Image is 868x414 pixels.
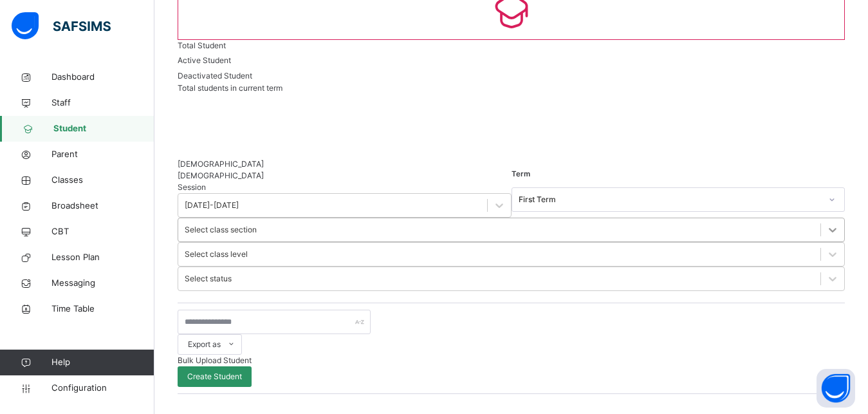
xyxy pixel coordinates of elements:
[51,200,154,212] span: Broadsheet
[178,171,264,180] span: [DEMOGRAPHIC_DATA]
[51,71,154,84] span: Dashboard
[178,83,282,93] span: Total students in current term
[178,182,206,192] span: Session
[178,55,231,65] span: Active Student
[188,339,221,350] span: Export as
[51,174,154,187] span: Classes
[178,71,252,80] span: Deactivated Student
[185,200,239,211] div: [DATE]-[DATE]
[817,369,855,408] button: Open asap
[51,382,154,395] span: Configuration
[51,303,154,315] span: Time Table
[185,273,232,285] div: Select status
[51,97,154,109] span: Staff
[51,148,154,161] span: Parent
[51,277,154,290] span: Messaging
[185,224,257,236] div: Select class section
[512,169,530,180] span: Term
[178,159,264,169] span: [DEMOGRAPHIC_DATA]
[51,225,154,238] span: CBT
[519,194,822,205] div: First Term
[178,355,252,365] span: Bulk Upload Student
[185,249,248,260] div: Select class level
[53,122,154,135] span: Student
[187,371,242,382] span: Create Student
[178,40,845,52] div: Total Student
[12,12,111,39] img: safsims
[51,251,154,264] span: Lesson Plan
[51,356,154,369] span: Help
